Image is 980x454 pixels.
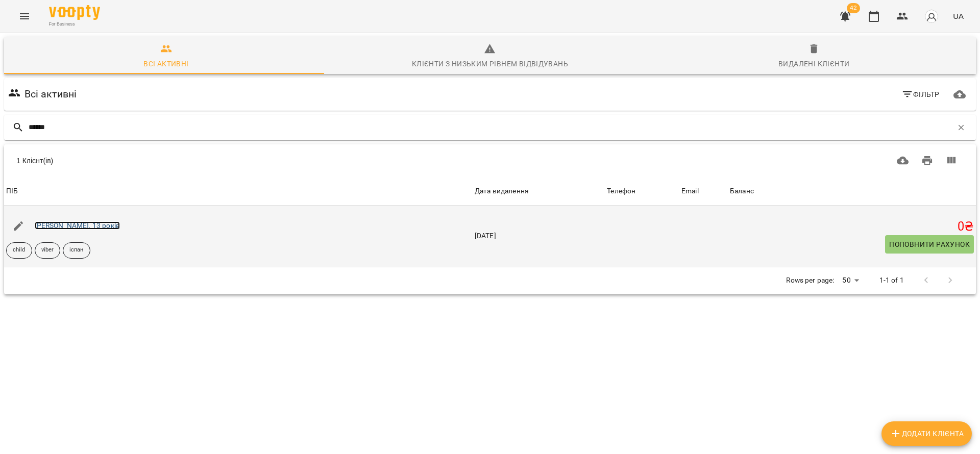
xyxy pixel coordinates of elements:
[891,148,915,173] button: Завантажити CSV
[897,85,944,104] button: Фільтр
[49,21,100,28] span: For Business
[35,242,61,259] div: viber
[889,238,970,250] span: Поповнити рахунок
[475,185,603,197] span: Дата видалення
[607,185,635,197] div: Телефон
[16,156,472,166] div: 1 Клієнт(ів)
[778,58,849,70] div: Видалені клієнти
[35,221,120,230] a: [PERSON_NAME], 13 років
[69,246,84,255] p: іспан
[412,58,568,70] div: Клієнти з низьким рівнем відвідувань
[730,185,754,197] div: Sort
[63,242,90,259] div: іспан
[6,185,471,197] span: ПІБ
[949,7,968,26] button: UA
[953,11,964,21] span: UA
[607,185,635,197] div: Sort
[915,148,940,173] button: Друк
[6,185,18,197] div: Sort
[681,185,699,197] div: Sort
[730,219,974,235] h5: 0 ₴
[730,185,754,197] div: Баланс
[12,4,37,29] button: Menu
[6,242,32,259] div: child
[475,185,529,197] div: Дата видалення
[473,206,605,267] td: [DATE]
[786,275,834,286] p: Rows per page:
[4,144,976,177] div: Table Toolbar
[901,88,940,100] span: Фільтр
[607,185,677,197] span: Телефон
[475,185,529,197] div: Sort
[143,58,188,70] div: Всі активні
[681,185,726,197] span: Email
[41,246,54,255] p: viber
[939,148,964,173] button: Вигляд колонок
[24,86,77,102] h6: Всі активні
[924,9,939,23] img: avatar_s.png
[847,3,860,13] span: 42
[49,5,100,20] img: Voopty Logo
[879,275,904,286] p: 1-1 of 1
[13,246,26,255] p: child
[6,185,18,197] div: ПІБ
[681,185,699,197] div: Email
[838,273,863,288] div: 50
[885,235,974,254] button: Поповнити рахунок
[730,185,974,197] span: Баланс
